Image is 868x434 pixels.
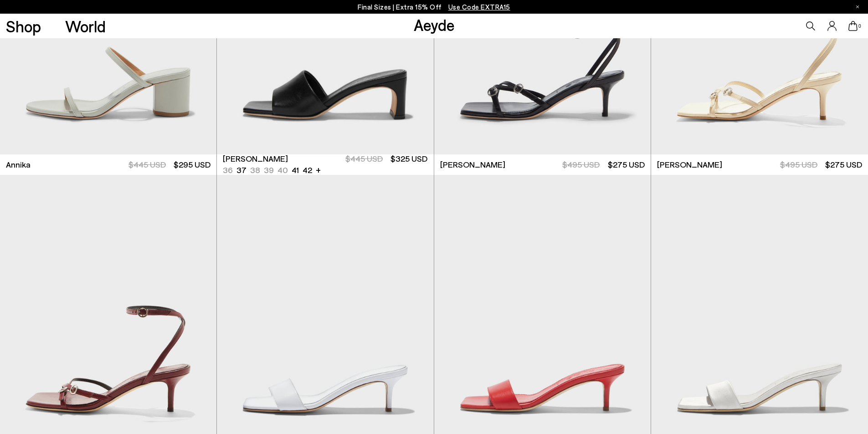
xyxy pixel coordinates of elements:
[6,18,41,34] a: Shop
[6,159,31,170] span: Annika
[651,154,868,175] a: [PERSON_NAME] $495 USD $275 USD
[434,154,651,175] a: [PERSON_NAME] $495 USD $275 USD
[174,159,211,169] span: $295 USD
[345,153,383,163] span: $445 USD
[65,18,106,34] a: World
[780,159,817,169] span: $495 USD
[440,159,505,170] span: [PERSON_NAME]
[358,1,510,13] p: Final Sizes | Extra 15% Off
[303,164,312,176] li: 42
[448,3,510,11] span: Navigate to /collections/ss25-final-sizes
[390,153,427,163] span: $325 USD
[848,21,858,31] a: 0
[128,159,166,169] span: $445 USD
[825,159,862,169] span: $275 USD
[608,159,645,169] span: $275 USD
[292,164,299,176] li: 41
[236,164,247,176] li: 37
[414,15,455,34] a: Aeyde
[562,159,600,169] span: $495 USD
[223,164,309,176] ul: variant
[316,163,321,176] li: +
[223,153,288,164] span: [PERSON_NAME]
[858,24,862,29] span: 0
[217,154,433,175] a: [PERSON_NAME] 36 37 38 39 40 41 42 + $445 USD $325 USD
[657,159,722,170] span: [PERSON_NAME]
